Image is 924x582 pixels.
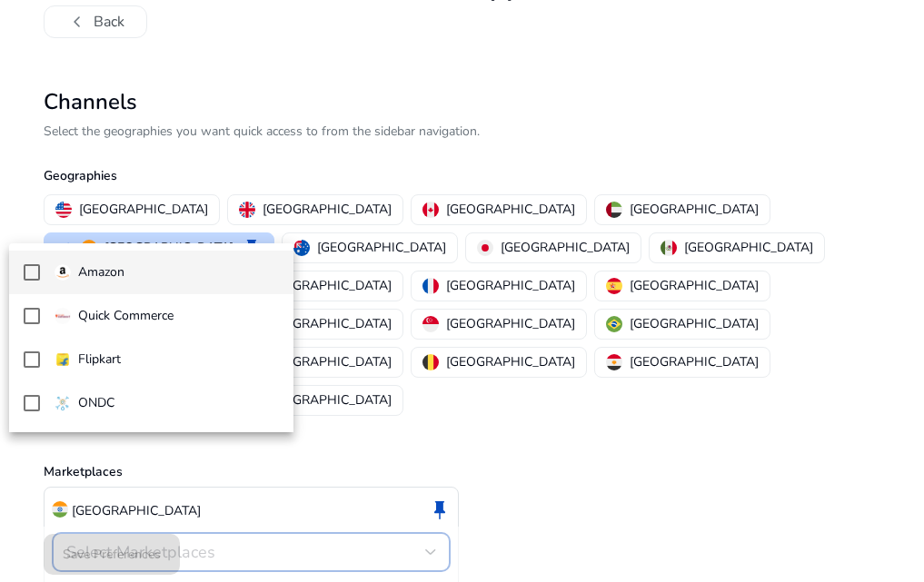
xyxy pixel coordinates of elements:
img: flipkart.svg [55,351,71,368]
p: Amazon [78,262,124,282]
p: Quick Commerce [78,306,174,326]
p: ONDC [78,393,114,413]
p: Flipkart [78,350,121,370]
img: quick-commerce.gif [55,308,71,324]
img: ondc-sm.webp [55,395,71,411]
img: amazon.svg [55,264,71,281]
